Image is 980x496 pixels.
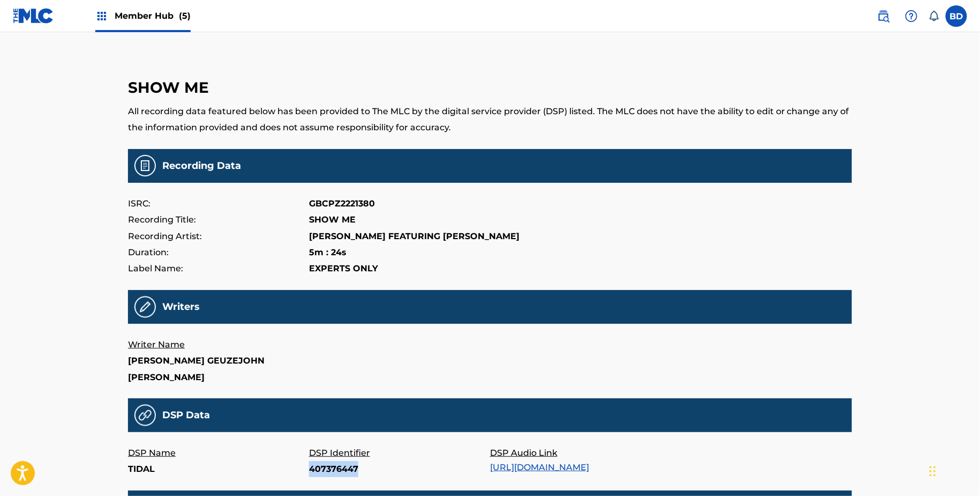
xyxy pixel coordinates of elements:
p: [PERSON_NAME] GEUZEJOHN [PERSON_NAME] [128,353,309,386]
p: All recording data featured below has been provided to The MLC by the digital service provider (D... [128,103,852,136]
p: DSP Name [128,445,309,461]
img: help [905,10,918,23]
p: Label Name: [128,261,309,277]
p: DSP Audio Link [490,445,671,461]
img: MLC Logo [13,8,54,24]
h5: DSP Data [162,409,210,421]
div: User Menu [946,5,967,27]
p: ISRC: [128,196,309,212]
p: [PERSON_NAME] FEATURING [PERSON_NAME] [309,228,519,245]
p: 5m : 24s [309,245,346,261]
h5: Writers [162,301,200,313]
h3: SHOW ME [128,78,852,97]
img: Recording Writers [134,296,156,318]
a: Public Search [873,5,894,27]
p: DSP Identifier [309,445,490,461]
p: Recording Title: [128,212,309,228]
img: search [877,10,890,23]
div: Drag [930,455,936,487]
p: TIDAL [128,461,309,477]
img: 31a9e25fa6e13e71f14b.png [134,404,156,426]
a: [URL][DOMAIN_NAME] [490,462,589,472]
div: Notifications [929,11,939,21]
p: Writer Name [128,337,309,353]
iframe: Chat Widget [926,445,980,496]
img: Recording Data [134,155,156,176]
img: Top Rightsholders [95,10,108,23]
p: EXPERTS ONLY [309,261,378,277]
span: (5) [179,11,191,21]
span: Member Hub [115,10,191,22]
div: Help [901,5,922,27]
p: SHOW ME [309,212,356,228]
h5: Recording Data [162,160,241,172]
p: GBCPZ2221380 [309,196,375,212]
p: Recording Artist: [128,228,309,245]
p: 407376447 [309,461,490,477]
p: Duration: [128,245,309,261]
